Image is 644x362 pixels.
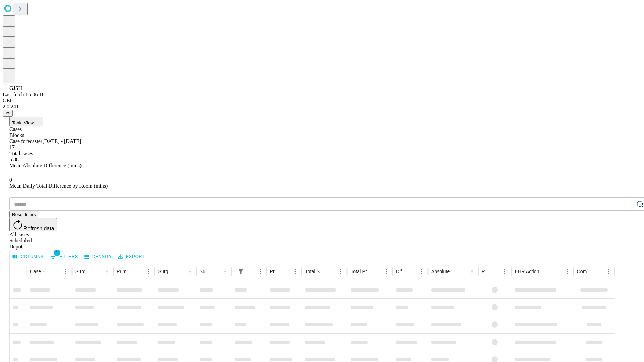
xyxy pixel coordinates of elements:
span: 17 [9,144,15,150]
div: EHR Action [515,269,539,274]
button: Density [83,252,114,262]
button: Sort [458,267,467,276]
button: Sort [281,267,290,276]
button: Menu [467,267,477,276]
button: Menu [185,267,195,276]
button: @ [3,110,13,117]
button: Menu [336,267,345,276]
button: Menu [604,267,613,276]
div: 1 active filter [236,267,246,276]
div: Absolute Difference [431,269,457,274]
button: Export [116,252,146,262]
button: Sort [176,267,185,276]
button: Sort [327,267,336,276]
span: Mean Absolute Difference (mins) [9,163,82,168]
button: Sort [408,267,417,276]
button: Sort [52,267,61,276]
button: Menu [417,267,426,276]
div: Resolved in EHR [482,269,490,274]
button: Menu [61,267,70,276]
button: Menu [256,267,265,276]
span: @ [5,111,10,116]
button: Sort [134,267,144,276]
div: Case Epic Id [30,269,51,274]
button: Menu [102,267,112,276]
button: Show filters [236,267,246,276]
button: Reset filters [9,211,38,218]
div: Comments [577,269,594,274]
button: Menu [562,267,572,276]
div: Difference [396,269,407,274]
div: 2.0.241 [3,104,641,110]
button: Show filters [48,251,80,262]
span: 5.88 [9,157,19,162]
div: Surgery Name [158,269,175,274]
div: Surgeon Name [75,269,92,274]
span: Reset filters [12,212,36,217]
div: Surgery Date [200,269,210,274]
button: Sort [540,267,549,276]
div: Total Scheduled Duration [305,269,326,274]
div: Scheduled In Room Duration [235,269,235,274]
span: Table View [12,120,34,125]
span: Last fetch: 15:06:18 [3,92,45,97]
button: Menu [290,267,300,276]
button: Sort [491,267,500,276]
div: Total Predicted Duration [351,269,372,274]
button: Menu [500,267,509,276]
span: Mean Daily Total Difference by Room (mins) [9,183,108,189]
div: GEI [3,98,641,104]
button: Sort [93,267,102,276]
span: Case forecaster [9,138,42,144]
button: Select columns [11,252,45,262]
button: Menu [382,267,391,276]
button: Sort [211,267,220,276]
div: Predicted In Room Duration [270,269,281,274]
button: Sort [372,267,382,276]
span: [DATE] - [DATE] [42,138,81,144]
button: Sort [246,267,256,276]
button: Refresh data [9,218,57,231]
span: Refresh data [23,226,54,231]
span: 0 [9,177,12,183]
div: Primary Service [117,269,133,274]
span: Total cases [9,150,33,156]
button: Table View [9,117,43,126]
button: Menu [220,267,230,276]
button: Menu [144,267,153,276]
span: 1 [54,249,60,256]
button: Sort [594,267,604,276]
span: GJSH [9,85,22,91]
